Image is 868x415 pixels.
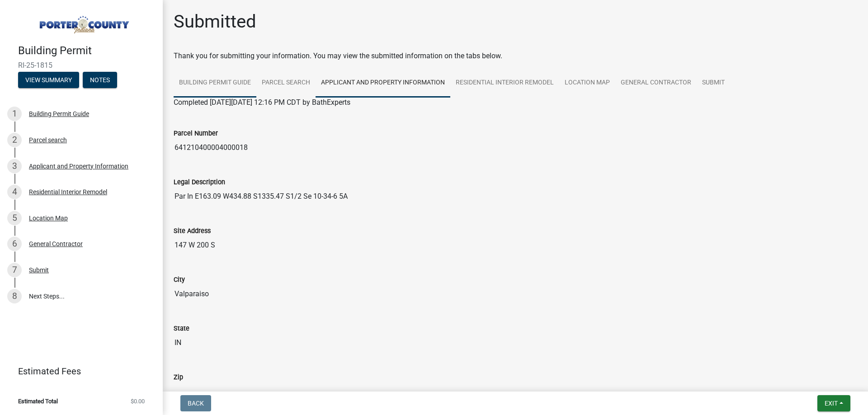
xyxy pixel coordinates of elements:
[180,395,211,411] button: Back
[188,400,204,407] span: Back
[7,362,148,380] a: Estimated Fees
[256,69,316,98] a: Parcel search
[131,398,145,404] span: $0.00
[316,69,450,98] a: Applicant and Property Information
[174,98,350,107] span: Completed [DATE][DATE] 12:16 PM CDT by BathExperts
[18,72,79,88] button: View Summary
[29,241,83,247] div: General Contractor
[7,133,22,147] div: 2
[174,228,211,234] label: Site Address
[825,400,838,407] span: Exit
[174,326,189,332] label: State
[7,211,22,225] div: 5
[18,9,148,35] img: Porter County, Indiana
[83,72,117,88] button: Notes
[29,163,128,169] div: Applicant and Property Information
[29,189,107,195] div: Residential Interior Remodel
[7,107,22,121] div: 1
[29,215,68,221] div: Location Map
[18,44,156,57] h4: Building Permit
[18,61,145,70] span: RI-25-1815
[174,51,857,61] div: Thank you for submitting your information. You may view the submitted information on the tabs below.
[18,77,79,84] wm-modal-confirm: Summary
[18,398,58,404] span: Estimated Total
[174,11,256,33] h1: Submitted
[174,277,185,283] label: City
[174,179,225,186] label: Legal Description
[7,289,22,303] div: 8
[29,137,67,143] div: Parcel search
[174,69,256,98] a: Building Permit Guide
[559,69,615,98] a: Location Map
[450,69,559,98] a: Residential Interior Remodel
[83,77,117,84] wm-modal-confirm: Notes
[697,69,730,98] a: Submit
[29,267,49,273] div: Submit
[29,111,89,117] div: Building Permit Guide
[174,131,218,137] label: Parcel Number
[7,185,22,199] div: 4
[817,395,850,411] button: Exit
[174,374,183,381] label: Zip
[7,263,22,277] div: 7
[615,69,697,98] a: General Contractor
[7,237,22,251] div: 6
[7,159,22,173] div: 3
